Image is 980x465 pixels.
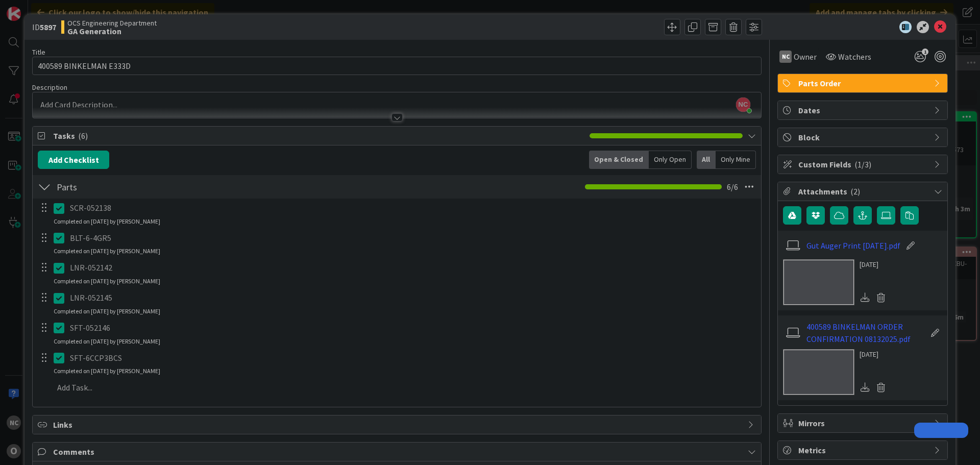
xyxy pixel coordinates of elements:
div: Open & Closed [589,151,649,169]
div: Download [860,291,871,304]
div: All [697,151,716,169]
span: Description [32,83,67,92]
span: 6 / 6 [727,181,738,193]
span: Owner [794,51,817,63]
p: SFT-6CCP3BCS [70,352,754,364]
span: ( 6 ) [78,131,88,141]
div: Completed on [DATE] by [PERSON_NAME] [54,247,160,256]
div: Completed on [DATE] by [PERSON_NAME] [54,307,160,316]
a: Gut Auger Print [DATE].pdf [806,239,900,252]
div: Only Mine [716,151,756,169]
p: LNR-052145 [70,292,754,304]
div: Download [860,381,871,394]
input: type card name here... [32,57,762,75]
span: 1 [922,48,928,55]
div: NC [779,51,792,63]
div: [DATE] [860,349,889,360]
span: ( 2 ) [850,186,860,197]
span: Watchers [838,51,871,63]
div: Completed on [DATE] by [PERSON_NAME] [54,277,160,286]
div: Completed on [DATE] by [PERSON_NAME] [54,366,160,376]
b: GA Generation [67,27,157,35]
span: Attachments [798,185,929,198]
input: Add Checklist... [53,178,283,196]
div: Completed on [DATE] by [PERSON_NAME] [54,337,160,346]
span: Dates [798,104,929,116]
p: LNR-052142 [70,262,754,274]
span: OCS Engineering Department [67,19,157,27]
div: [DATE] [860,259,889,270]
span: Parts Order [798,77,929,89]
label: Title [32,47,45,57]
p: SCR-052138 [70,202,754,214]
div: Only Open [649,151,692,169]
span: Metrics [798,444,929,456]
div: Completed on [DATE] by [PERSON_NAME] [54,217,160,226]
span: Block [798,131,929,143]
span: ID [32,21,56,33]
span: Mirrors [798,417,929,429]
span: Links [53,419,743,431]
span: ( 1/3 ) [854,159,871,169]
p: BLT-6-4GR5 [70,232,754,244]
span: Comments [53,446,743,458]
a: 400589 BINKELMAN ORDER CONFIRMATION 08132025.pdf [806,321,925,345]
span: Custom Fields [798,158,929,170]
p: SFT-052146 [70,322,754,334]
span: Tasks [53,130,584,142]
button: Add Checklist [38,151,109,169]
b: 5897 [40,22,56,32]
span: NC [736,97,750,112]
